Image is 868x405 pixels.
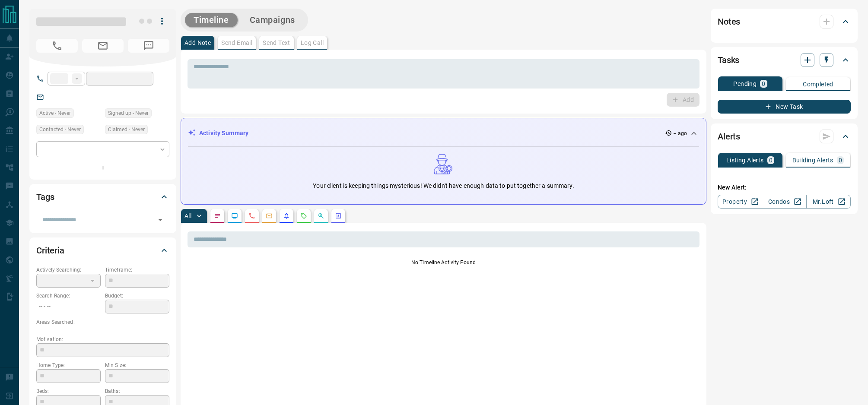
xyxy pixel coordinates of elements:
p: New Alert: [718,183,851,192]
svg: Lead Browsing Activity [231,212,238,219]
h2: Tags [36,190,54,204]
div: Alerts [718,126,851,147]
p: No Timeline Activity Found [188,259,699,266]
button: Open [154,214,166,226]
p: Timeframe: [105,266,169,274]
p: Search Range: [36,292,101,300]
p: Motivation: [36,335,169,343]
p: Activity Summary [199,129,248,138]
svg: Agent Actions [335,212,342,219]
p: All [184,213,191,219]
span: No Number [128,39,169,53]
a: Condos [762,195,806,209]
div: Criteria [36,240,169,261]
p: Listing Alerts [726,157,764,163]
a: Mr.Loft [806,195,851,209]
div: Tags [36,187,169,207]
p: -- - -- [36,300,101,314]
button: Campaigns [241,13,304,27]
svg: Listing Alerts [283,212,290,219]
p: Pending [733,81,757,87]
p: Areas Searched: [36,318,169,326]
p: 0 [769,157,773,163]
h2: Tasks [718,53,739,67]
button: New Task [718,100,851,114]
svg: Notes [214,212,221,219]
p: Home Type: [36,361,101,369]
p: Actively Searching: [36,266,101,274]
span: Active - Never [39,109,71,117]
button: Timeline [185,13,238,27]
p: Beds: [36,387,101,395]
div: Activity Summary-- ago [188,125,699,141]
svg: Opportunities [318,212,324,219]
p: Min Size: [105,361,169,369]
div: Tasks [718,50,851,70]
a: Property [718,195,762,209]
h2: Criteria [36,244,64,257]
p: Your client is keeping things mysterious! We didn't have enough data to put together a summary. [313,181,574,190]
h2: Alerts [718,130,740,143]
span: Contacted - Never [39,125,81,134]
p: Completed [803,81,833,87]
p: Add Note [184,40,211,46]
p: 0 [839,157,842,163]
p: -- ago [674,130,687,137]
span: No Email [82,39,124,53]
div: Notes [718,11,851,32]
svg: Requests [300,212,307,219]
h2: Notes [718,15,740,28]
span: Signed up - Never [108,109,149,117]
span: Claimed - Never [108,125,145,134]
svg: Emails [266,212,273,219]
p: Building Alerts [792,157,833,163]
p: Budget: [105,292,169,300]
span: No Number [36,39,78,53]
svg: Calls [248,212,255,219]
p: 0 [762,81,765,87]
a: -- [50,93,54,100]
p: Baths: [105,387,169,395]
